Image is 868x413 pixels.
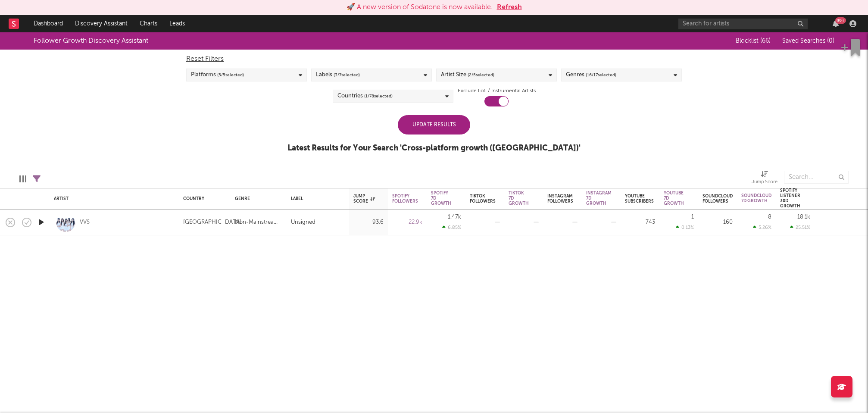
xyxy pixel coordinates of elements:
div: Instagram Followers [547,194,573,204]
div: Filters(11 filters active) [33,166,41,191]
span: ( 16 / 17 selected) [586,70,616,80]
div: Labels [316,70,360,80]
div: [GEOGRAPHIC_DATA] [183,217,241,228]
div: 6.85 % [442,225,461,230]
a: Leads [163,15,191,32]
div: Jump Score [752,166,777,191]
div: Label [291,196,340,201]
div: Genre [235,196,278,201]
div: Jump Score [752,177,777,188]
div: 160 [703,217,733,228]
div: 99 + [835,17,846,24]
div: 0.13 % [676,225,694,230]
span: ( 2 / 5 selected) [468,70,494,80]
div: 5.26 % [753,225,771,230]
div: 18.1k [797,214,810,220]
div: Edit Columns [19,166,26,191]
div: Follower Growth Discovery Assistant [34,36,148,46]
a: Charts [134,15,163,32]
span: ( 66 ) [760,38,771,44]
input: Search... [784,171,849,184]
input: Search for artists [678,19,808,29]
div: 22.9k [392,217,422,228]
div: Spotify 7D Growth [431,191,451,206]
div: 🚀 A new version of Sodatone is now available. [347,2,493,13]
div: Latest Results for Your Search ' Cross-platform growth ([GEOGRAPHIC_DATA]) ' [287,143,581,153]
span: ( 5 / 5 selected) [217,70,244,80]
div: Spotify Followers [392,194,418,204]
span: Saved Searches [782,38,834,44]
div: Countries [337,91,393,101]
div: Update Results [398,115,470,135]
div: Unsigned [291,217,315,228]
span: Blocklist [736,38,771,44]
button: 99+ [833,20,839,27]
div: 93.6 [353,217,384,228]
div: YouTube 7D Growth [664,191,684,206]
div: Country [183,196,222,201]
a: Discovery Assistant [69,15,134,32]
div: Genres [566,70,616,80]
span: ( 3 / 7 selected) [334,70,360,80]
div: Non-Mainstream Electronic [235,217,282,228]
div: 8 [768,214,771,220]
div: Tiktok Followers [470,194,496,204]
button: Refresh [497,2,522,13]
div: Artist Size [441,70,494,80]
div: Reset Filters [186,54,682,64]
div: Jump Score [353,194,375,204]
span: ( 1 / 78 selected) [364,91,393,101]
a: VVS [80,219,90,226]
div: 1.47k [448,214,461,220]
div: Spotify Listener 30D Growth [780,188,800,209]
div: YouTube Subscribers [625,194,654,204]
div: Soundcloud 7D Growth [741,193,771,203]
div: Artist [54,196,170,201]
button: Saved Searches (0) [780,38,834,44]
a: Dashboard [28,15,69,32]
div: 1 [691,214,694,220]
div: Soundcloud Followers [703,194,733,204]
div: Tiktok 7D Growth [509,191,529,206]
label: Exclude Lofi / Instrumental Artists [458,86,536,96]
div: Platforms [191,70,244,80]
div: 743 [625,217,655,228]
div: Instagram 7D Growth [586,191,612,206]
div: 25.51 % [790,225,810,230]
span: ( 0 ) [827,38,834,44]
